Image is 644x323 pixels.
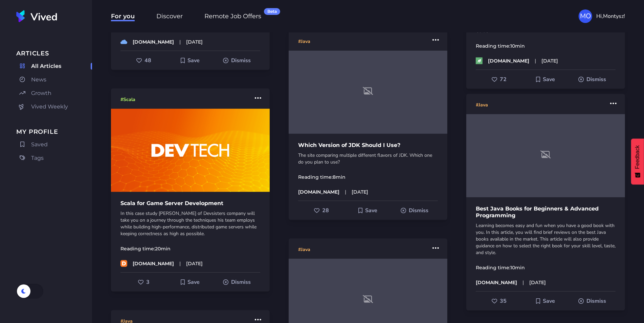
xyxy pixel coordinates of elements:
span: Vived Weekly [31,103,68,111]
button: Dismiss [391,204,438,217]
span: # Scala [120,96,135,103]
span: Growth [31,89,51,97]
span: News [31,76,46,84]
p: In this case study [PERSON_NAME] of Devsisters company will take you on a journey through the tec... [120,210,260,237]
a: #Scala [120,95,135,103]
time: 20 min [155,246,171,252]
button: Add to Saved For Later [345,204,392,217]
time: 8 min [333,174,346,180]
button: Like [120,276,167,288]
p: [DOMAIN_NAME] [488,57,529,64]
span: # Java [298,38,310,45]
span: | [535,57,536,64]
a: Growth [16,88,92,99]
button: Dismiss [214,276,260,288]
span: Hi, Montysz ! [596,12,625,20]
time: [DATE] [186,39,203,45]
a: Discover [156,11,183,21]
time: [DATE] [352,189,368,195]
p: Reading time: [466,43,625,49]
button: Feedback - Show survey [631,139,644,184]
span: Tags [31,154,44,162]
button: Like [120,54,167,67]
button: Add to Saved For Later [523,73,569,85]
time: [DATE] [186,260,203,267]
a: Best Java Books for Beginners & Advanced ProgrammingLearning becomes easy and fun when you have a... [466,109,625,286]
a: Remote Job OffersBeta [204,11,261,21]
span: | [179,260,181,267]
a: Tags [16,153,92,164]
span: Discover [156,13,183,21]
time: [DATE] [541,57,558,64]
button: Add to Saved For Later [167,54,214,67]
a: Saved [16,139,92,150]
button: Like [298,204,345,217]
a: #Java [476,101,488,109]
h1: Scala for Game Server Development [111,200,270,207]
button: Dismiss [569,295,616,307]
p: Reading time: [111,245,270,252]
a: For you [111,11,135,21]
img: Vived [16,10,57,22]
button: Dismiss [214,54,260,67]
time: [DATE] [529,279,546,286]
span: My Profile [16,127,92,136]
a: All Articles [16,61,92,72]
span: Feedback [635,145,641,169]
button: Add to Saved For Later [523,295,569,307]
p: Reading time: [466,264,625,271]
p: Reading time: [289,174,447,180]
span: For you [111,13,135,21]
span: Remote Job Offers [204,13,261,21]
button: More actions [429,241,442,255]
button: Like [476,295,523,307]
time: 10 min [510,265,525,271]
p: The site comparing multiple different flavors of JDK. Which one do you plan to use? [298,152,438,166]
p: [DOMAIN_NAME] [133,39,174,45]
div: Beta [264,8,280,15]
p: Learning becomes easy and fun when you have a good book with you. In this article, you will find ... [476,222,616,256]
a: #Java [298,245,310,253]
a: Which Version of JDK Should I Use?The site comparing multiple different flavors of JDK. Which one... [289,45,447,195]
span: Articles [16,49,92,58]
button: Add to Saved For Later [167,276,214,288]
h1: Best Java Books for Beginners & Advanced Programming [466,205,625,219]
span: | [179,39,181,45]
a: Vived Weekly [16,101,92,112]
strong: Reading through this article, you will also find a Migration Guide. [476,21,606,34]
span: All Articles [31,62,61,70]
time: 10 min [510,43,525,49]
span: Saved [31,141,48,149]
a: #Java [298,37,310,45]
p: [DOMAIN_NAME] [133,260,174,267]
a: News [16,74,92,85]
button: MOHi,Montysz! [579,9,625,23]
button: More actions [607,97,620,110]
button: Dismiss [569,73,616,85]
button: Like [476,73,523,85]
button: More actions [429,33,442,47]
span: | [345,189,346,195]
div: MO [579,9,592,23]
p: [DOMAIN_NAME] [476,279,517,286]
h1: Which Version of JDK Should I Use? [289,142,447,149]
span: # Java [476,102,488,108]
span: | [523,279,524,286]
p: [DOMAIN_NAME] [298,189,339,195]
button: More actions [252,91,264,105]
span: # Java [298,246,310,253]
a: Scala for Game Server DevelopmentIn this case study [PERSON_NAME] of Devsisters company will take... [111,103,270,267]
